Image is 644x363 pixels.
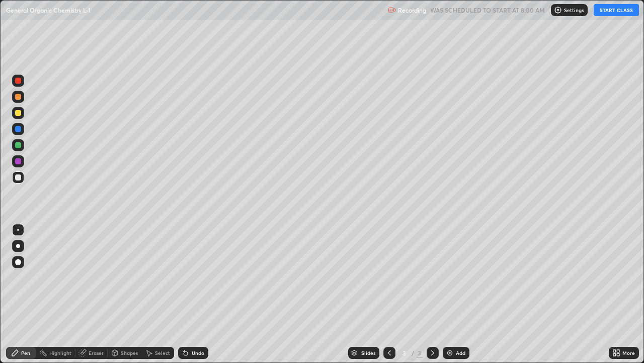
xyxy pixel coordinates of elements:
div: Select [155,350,170,355]
div: Highlight [49,350,71,355]
div: / [412,350,415,356]
div: Eraser [89,350,104,355]
img: add-slide-button [446,349,454,357]
img: recording.375f2c34.svg [388,6,396,14]
div: Slides [361,350,375,355]
div: Pen [21,350,30,355]
p: General Organic Chemistry L-1 [6,6,91,14]
div: Undo [192,350,204,355]
div: More [622,350,635,355]
div: 3 [417,348,423,357]
p: Recording [398,7,426,14]
div: Shapes [121,350,138,355]
p: Settings [564,8,584,13]
img: class-settings-icons [554,6,562,14]
h5: WAS SCHEDULED TO START AT 8:00 AM [430,6,545,15]
div: 3 [399,350,410,356]
button: START CLASS [594,4,639,16]
div: Add [456,350,465,355]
